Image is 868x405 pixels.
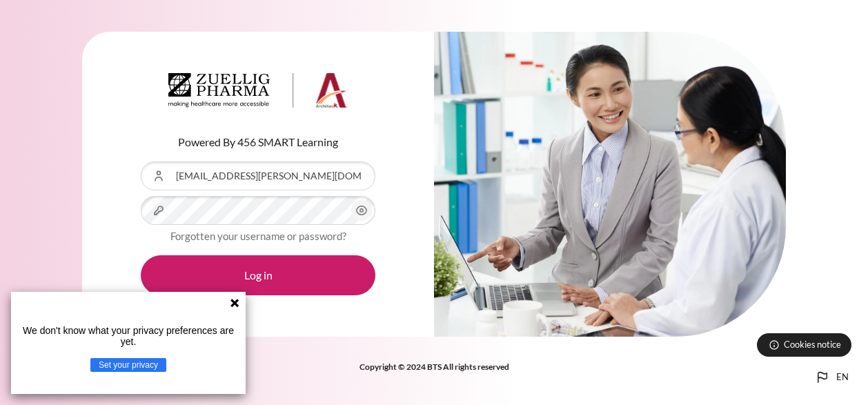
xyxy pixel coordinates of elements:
a: Forgotten your username or password? [170,230,346,242]
input: Username or Email Address [141,161,375,190]
p: Powered By 456 SMART Learning [141,134,375,150]
img: Architeck [168,73,348,108]
span: en [836,371,849,384]
button: Cookies notice [757,333,851,357]
strong: Copyright © 2024 BTS All rights reserved [359,362,509,372]
span: Cookies notice [784,338,841,351]
button: Log in [141,255,375,295]
p: We don't know what your privacy preferences are yet. [17,325,240,347]
button: Languages [809,364,854,391]
a: Architeck [168,73,348,113]
button: Set your privacy [90,358,166,372]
